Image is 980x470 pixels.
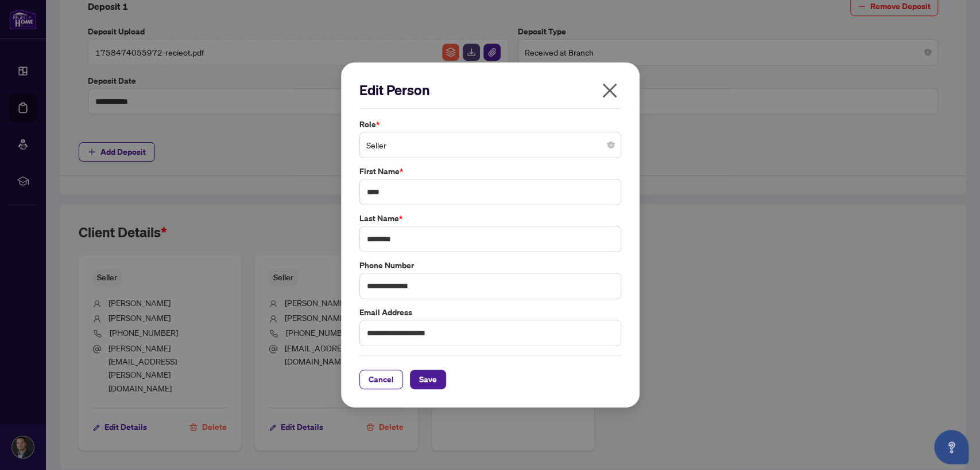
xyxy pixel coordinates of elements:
span: Cancel [369,370,394,389]
button: Cancel [359,370,403,389]
span: close [601,81,619,100]
label: Role [359,118,621,131]
span: Seller [366,134,614,156]
label: Phone Number [359,259,621,272]
span: Save [419,370,437,389]
span: close-circle [607,142,614,148]
label: Email Address [359,306,621,319]
label: Last Name [359,212,621,225]
button: Save [410,370,446,389]
label: First Name [359,165,621,178]
button: Open asap [934,430,969,464]
h2: Edit Person [359,81,621,99]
